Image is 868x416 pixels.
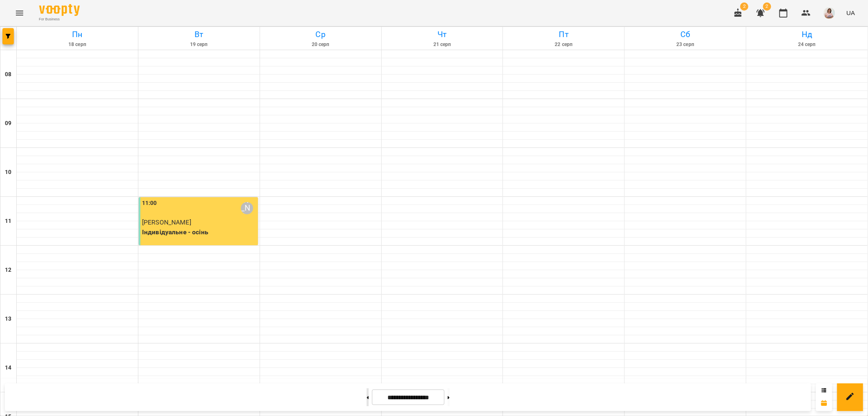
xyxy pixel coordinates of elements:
h6: 20 серп [261,41,380,48]
span: For Business [39,17,80,22]
h6: 21 серп [383,41,502,48]
img: a9a10fb365cae81af74a091d218884a8.jpeg [824,7,835,19]
h6: 08 [5,70,11,79]
h6: 24 серп [748,41,866,48]
span: 2 [740,2,748,11]
h6: 10 [5,168,11,177]
h6: 23 серп [626,41,745,48]
h6: Нд [748,28,866,41]
h6: Ср [261,28,380,41]
h6: Вт [140,28,258,41]
h6: 09 [5,119,11,128]
h6: 13 [5,315,11,324]
h6: Пн [18,28,137,41]
h6: Сб [626,28,745,41]
span: 2 [763,2,771,11]
h6: Пт [504,28,623,41]
div: Ольга Шинкаренко [241,202,253,214]
span: UA [846,9,855,17]
h6: 11 [5,217,11,226]
h6: 14 [5,363,11,372]
button: UA [843,5,858,20]
p: Індивідуальне - осінь [142,227,256,237]
h6: 18 серп [18,41,137,48]
span: [PERSON_NAME] [142,218,191,226]
h6: 12 [5,266,11,275]
h6: Чт [383,28,502,41]
label: 11:00 [142,199,157,208]
button: Menu [10,3,29,23]
img: Voopty Logo [39,4,80,16]
h6: 19 серп [140,41,258,48]
h6: 22 серп [504,41,623,48]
